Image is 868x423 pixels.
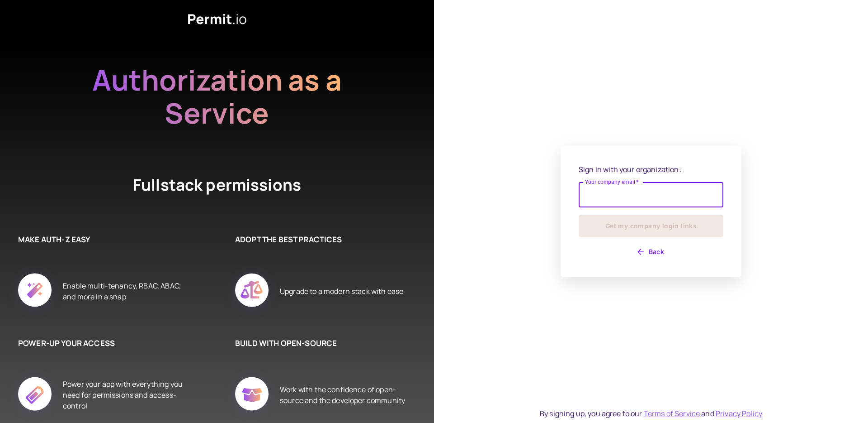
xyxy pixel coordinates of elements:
p: Sign in with your organization: [579,164,723,175]
label: Your company email [585,178,639,186]
h6: ADOPT THE BEST PRACTICES [235,234,407,245]
button: Back [579,245,723,259]
div: Work with the confidence of open-source and the developer community [280,367,407,423]
div: Upgrade to a modern stack with ease [280,263,403,319]
div: Enable multi-tenancy, RBAC, ABAC, and more in a snap [63,263,190,319]
div: By signing up, you agree to our and [540,408,762,419]
a: Terms of Service [644,409,700,418]
a: Privacy Policy [716,409,762,418]
h4: Fullstack permissions [99,174,335,197]
button: Get my company login links [579,215,723,237]
h2: Authorization as a Service [63,63,371,130]
div: Power your app with everything you need for permissions and access-control [63,367,190,423]
h6: POWER-UP YOUR ACCESS [18,337,190,349]
h6: MAKE AUTH-Z EASY [18,234,190,245]
h6: BUILD WITH OPEN-SOURCE [235,337,407,349]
